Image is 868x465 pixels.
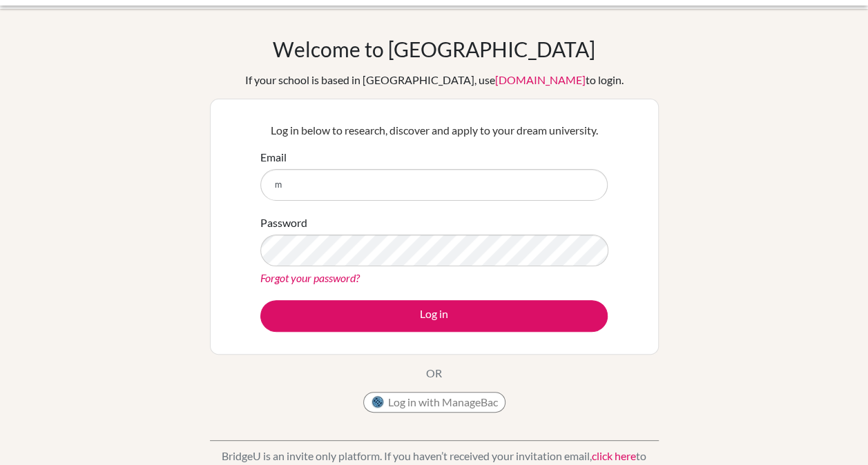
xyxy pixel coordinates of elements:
div: If your school is based in [GEOGRAPHIC_DATA], use to login. [245,72,624,88]
a: [DOMAIN_NAME] [495,73,586,86]
a: Forgot your password? [260,271,360,284]
p: OR [426,365,442,382]
button: Log in with ManageBac [363,392,505,413]
p: Log in below to research, discover and apply to your dream university. [260,122,608,139]
a: click here [592,449,636,462]
label: Email [260,149,287,166]
button: Log in [260,300,608,332]
label: Password [260,215,307,231]
h1: Welcome to [GEOGRAPHIC_DATA] [273,37,595,61]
